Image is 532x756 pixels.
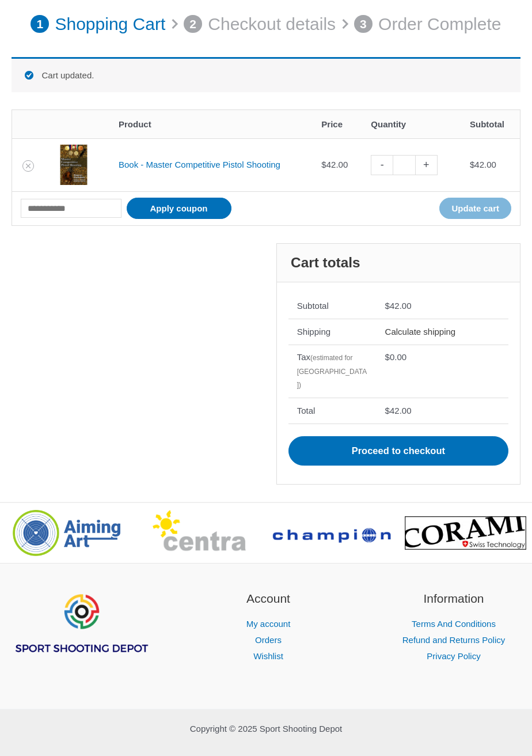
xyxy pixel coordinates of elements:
th: Price [313,110,362,138]
h2: Information [375,589,532,608]
th: Total [288,398,377,424]
a: 1 Shopping Cart [31,8,165,40]
th: Tax [288,345,377,398]
bdi: 42.00 [470,160,496,169]
th: Quantity [362,110,461,138]
th: Subtotal [461,110,520,138]
a: Wishlist [253,651,283,661]
a: Book - Master Competitive Pistol Shooting [119,160,280,169]
nav: Information [375,616,532,664]
p: Checkout details [208,8,336,40]
input: Product quantity [393,155,415,175]
h2: Cart totals [277,244,520,282]
bdi: 0.00 [385,352,407,362]
a: Privacy Policy [427,651,480,661]
a: + [416,155,438,175]
span: $ [321,160,326,169]
button: Apply coupon [127,198,231,219]
a: Terms And Conditions [412,619,496,629]
span: 1 [31,15,49,33]
a: Calculate shipping [385,327,456,337]
nav: Account [190,616,347,664]
a: My account [246,619,291,629]
span: $ [385,301,390,311]
p: Shopping Cart [55,8,165,40]
th: Shipping [288,319,377,345]
span: 2 [184,15,202,33]
bdi: 42.00 [385,406,412,415]
aside: Footer Widget 3 [375,589,532,664]
a: Orders [255,635,282,645]
small: (estimated for [GEOGRAPHIC_DATA]) [297,354,367,389]
bdi: 42.00 [321,160,348,169]
a: 2 Checkout details [184,8,336,40]
a: Proceed to checkout [288,436,508,466]
img: Master Competitive Pistol Shooting [54,145,94,185]
span: $ [385,352,390,362]
a: Remove Book - Master Competitive Pistol Shooting from cart [22,160,34,172]
bdi: 42.00 [385,301,412,311]
span: $ [470,160,474,169]
aside: Footer Widget 2 [190,589,347,664]
span: $ [385,406,390,415]
div: Cart updated. [12,57,520,92]
th: Product [110,110,313,138]
a: - [371,155,393,175]
button: Update cart [439,198,511,219]
th: Subtotal [288,294,377,319]
h2: Account [190,589,347,608]
a: Refund and Returns Policy [402,635,505,645]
